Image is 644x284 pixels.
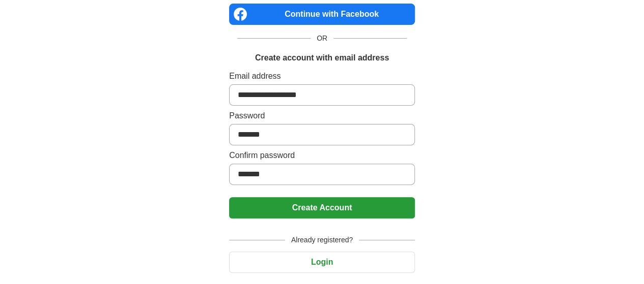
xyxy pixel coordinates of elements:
[229,4,415,25] a: Continue with Facebook
[285,235,359,245] span: Already registered?
[229,251,415,273] button: Login
[229,197,415,218] button: Create Account
[229,149,415,162] label: Confirm password
[229,70,415,82] label: Email address
[255,52,389,64] h1: Create account with email address
[229,258,415,266] a: Login
[229,110,415,122] label: Password
[311,33,333,44] span: OR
